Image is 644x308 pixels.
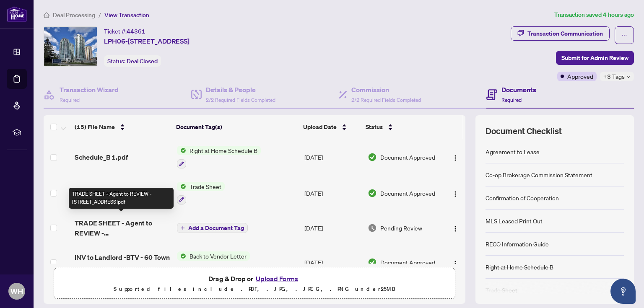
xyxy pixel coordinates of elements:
[621,32,627,38] span: ellipsis
[486,262,553,272] div: Right at Home Schedule B
[449,256,462,269] button: Logo
[452,191,459,197] img: Logo
[71,115,173,139] th: (15) File Name
[104,36,190,46] span: LPH06-[STREET_ADDRESS]
[253,273,301,284] button: Upload Forms
[186,182,225,191] span: Trade Sheet
[449,150,462,164] button: Logo
[104,26,145,36] div: Ticket #:
[554,10,634,20] article: Transaction saved 4 hours ago
[300,115,362,139] th: Upload Date
[127,57,158,65] span: Deal Closed
[177,146,261,168] button: Status IconRight at Home Schedule B
[567,72,593,81] span: Approved
[10,285,23,297] span: WH
[511,26,610,41] button: Transaction Communication
[301,245,364,281] td: [DATE]
[452,260,459,267] img: Logo
[368,153,377,162] img: Document Status
[368,189,377,198] img: Document Status
[501,85,536,95] h4: Documents
[75,218,170,238] span: TRADE SHEET - Agent to REVIEW - [STREET_ADDRESS]pdf
[303,122,337,132] span: Upload Date
[486,239,549,248] div: RECO Information Guide
[449,186,462,200] button: Logo
[380,223,422,233] span: Pending Review
[452,225,459,232] img: Logo
[53,11,95,19] span: Deal Processing
[177,251,186,261] img: Status Icon
[177,251,250,274] button: Status IconBack to Vendor Letter
[44,12,49,18] span: home
[60,97,80,103] span: Required
[208,273,301,284] span: Drag & Drop or
[501,97,522,103] span: Required
[54,268,455,299] span: Drag & Drop orUpload FormsSupported files include .PDF, .JPG, .JPEG, .PNG under25MB
[188,225,244,231] span: Add a Document Tag
[301,175,364,211] td: [DATE]
[186,251,250,261] span: Back to Vendor Letter
[626,75,631,79] span: down
[104,11,149,19] span: View Transaction
[60,85,119,95] h4: Transaction Wizard
[301,211,364,245] td: [DATE]
[449,221,462,235] button: Logo
[181,226,185,230] span: plus
[351,97,421,103] span: 2/2 Required Fields Completed
[362,115,441,139] th: Status
[380,258,435,267] span: Document Approved
[486,125,562,137] span: Document Checklist
[206,85,275,95] h4: Details & People
[186,146,261,155] span: Right at Home Schedule B
[368,223,377,233] img: Document Status
[610,279,636,304] button: Open asap
[104,55,161,67] div: Status:
[177,182,186,191] img: Status Icon
[486,170,592,179] div: Co-op Brokerage Commission Statement
[301,139,364,175] td: [DATE]
[75,252,170,272] span: INV to Landlord -BTV - 60 Town Centre Crt Lph06.pdf
[556,51,634,65] button: Submit for Admin Review
[603,72,625,81] span: +3 Tags
[452,155,459,161] img: Logo
[127,28,145,35] span: 44361
[486,216,543,225] div: MLS Leased Print Out
[177,182,225,204] button: Status IconTrade Sheet
[380,153,435,162] span: Document Approved
[206,97,275,103] span: 2/2 Required Fields Completed
[366,122,383,132] span: Status
[44,27,97,66] img: IMG-E12175706_1.jpg
[69,188,174,209] div: TRADE SHEET - Agent to REVIEW - [STREET_ADDRESS]pdf
[99,10,101,20] li: /
[7,6,27,22] img: logo
[75,122,115,132] span: (15) File Name
[59,284,450,294] p: Supported files include .PDF, .JPG, .JPEG, .PNG under 25 MB
[351,85,421,95] h4: Commission
[486,193,559,202] div: Confirmation of Cooperation
[527,27,603,40] div: Transaction Communication
[177,223,248,233] button: Add a Document Tag
[75,152,128,162] span: Schedule_B 1.pdf
[177,223,248,233] button: Add a Document Tag
[173,115,300,139] th: Document Tag(s)
[380,189,435,198] span: Document Approved
[486,147,540,156] div: Agreement to Lease
[561,51,628,65] span: Submit for Admin Review
[177,146,186,155] img: Status Icon
[368,258,377,267] img: Document Status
